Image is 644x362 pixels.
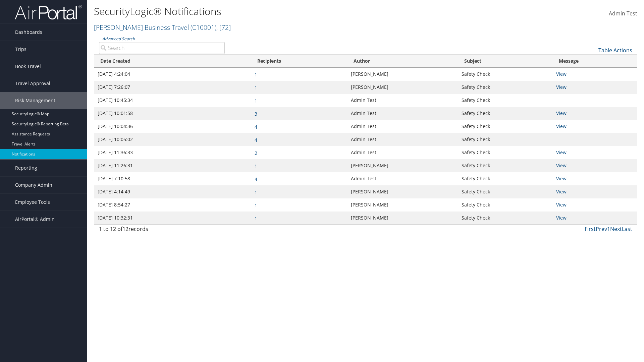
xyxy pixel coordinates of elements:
td: [DATE] 10:45:34 [94,94,251,107]
th: Recipients: activate to sort column ascending [251,55,347,68]
img: airportal-logo.png [15,4,82,20]
td: Safety Check [458,94,553,107]
input: Advanced Search [99,42,225,54]
td: Admin Test [347,146,458,159]
span: 12 [122,225,128,233]
a: View [556,149,567,156]
td: Admin Test [347,133,458,146]
a: Next [610,225,622,233]
a: Last [622,225,632,233]
td: [DATE] 11:36:33 [94,146,251,159]
td: Safety Check [458,185,553,198]
td: [DATE] 4:14:49 [94,185,251,198]
a: First [585,225,596,233]
td: [DATE] 10:32:31 [94,212,251,225]
td: Safety Check [458,68,553,81]
td: Admin Test [347,107,458,120]
a: View [556,123,567,129]
a: 1 [255,163,257,169]
th: Subject: activate to sort column ascending [458,55,553,68]
th: Message: activate to sort column ascending [553,55,637,68]
td: [PERSON_NAME] [347,198,458,212]
span: AirPortal® Admin [15,211,55,228]
a: Admin Test [609,3,637,24]
td: Safety Check [458,146,553,159]
td: [PERSON_NAME] [347,159,458,172]
span: Book Travel [15,58,41,75]
td: Safety Check [458,172,553,185]
td: Safety Check [458,198,553,212]
td: [DATE] 4:24:04 [94,68,251,81]
th: Date Created: activate to sort column ascending [94,55,251,68]
a: View [556,188,567,195]
td: Safety Check [458,159,553,172]
span: Employee Tools [15,194,50,210]
td: Admin Test [347,120,458,133]
td: Safety Check [458,133,553,146]
a: 1 [255,189,257,195]
a: View [556,201,567,208]
th: Author: activate to sort column ascending [347,55,458,68]
td: [DATE] 11:26:31 [94,159,251,172]
td: [PERSON_NAME] [347,212,458,225]
span: Dashboards [15,24,42,41]
td: [DATE] 10:05:02 [94,133,251,146]
span: Travel Approval [15,75,50,92]
td: [PERSON_NAME] [347,185,458,198]
span: , [ 72 ] [216,23,231,32]
span: Risk Management [15,92,55,109]
td: [DATE] 8:54:27 [94,198,251,212]
td: Safety Check [458,120,553,133]
a: [PERSON_NAME] Business Travel [94,23,231,32]
td: Safety Check [458,212,553,225]
a: 1 [607,225,610,233]
span: Trips [15,41,26,58]
a: 1 [255,202,257,208]
div: 1 to 12 of records [99,225,225,236]
td: [DATE] 10:01:58 [94,107,251,120]
span: Reporting [15,160,37,176]
a: 2 [255,150,257,156]
td: Admin Test [347,172,458,185]
td: [DATE] 7:26:07 [94,81,251,94]
a: Prev [596,225,607,233]
a: 4 [255,176,257,182]
a: 4 [255,124,257,130]
td: Admin Test [347,94,458,107]
a: View [556,71,567,77]
a: Table Actions [598,47,632,54]
td: Safety Check [458,107,553,120]
a: 1 [255,98,257,104]
a: View [556,84,567,90]
td: [DATE] 10:04:36 [94,120,251,133]
a: View [556,110,567,116]
td: [PERSON_NAME] [347,81,458,94]
td: Safety Check [458,81,553,94]
span: Company Admin [15,177,52,193]
a: 1 [255,84,257,91]
h1: SecurityLogic® Notifications [94,4,456,18]
a: View [556,175,567,182]
a: View [556,215,567,221]
a: Advanced Search [102,36,135,42]
td: [DATE] 7:10:58 [94,172,251,185]
a: 1 [255,71,257,78]
a: 1 [255,215,257,222]
a: View [556,162,567,169]
a: 3 [255,111,257,117]
span: ( C10001 ) [191,23,216,32]
span: Admin Test [609,10,637,17]
td: [PERSON_NAME] [347,68,458,81]
a: 4 [255,137,257,143]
